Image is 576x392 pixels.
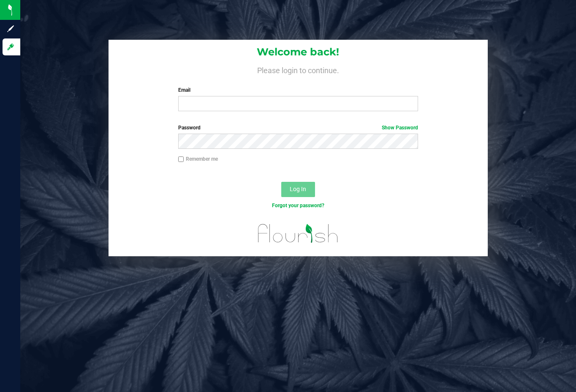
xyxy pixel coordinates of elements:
[109,64,487,74] h4: Please login to continue.
[281,182,315,197] button: Log In
[272,203,324,208] a: Forgot your password?
[178,155,218,163] label: Remember me
[178,125,201,131] span: Password
[178,86,418,94] label: Email
[382,125,418,131] a: Show Password
[178,156,184,162] input: Remember me
[6,43,15,51] inline-svg: Log in
[109,47,487,58] h1: Welcome back!
[6,25,15,33] inline-svg: Sign up
[251,218,345,249] img: flourish_logo.svg
[290,186,306,192] span: Log In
